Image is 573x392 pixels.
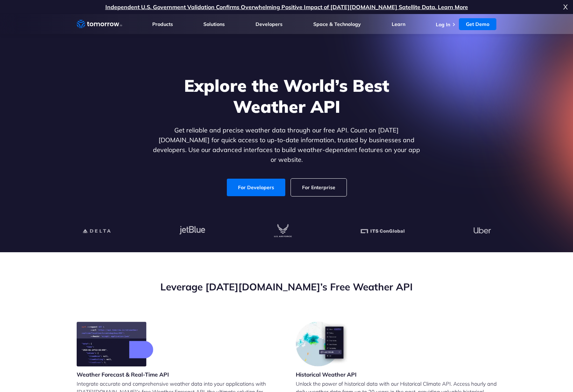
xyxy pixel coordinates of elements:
a: Learn [392,21,405,27]
a: For Enterprise [291,179,347,196]
h3: Weather Forecast & Real-Time API [77,371,169,378]
a: Log In [436,21,450,28]
h1: Explore the World’s Best Weather API [152,75,422,117]
a: Products [152,21,173,27]
a: Space & Technology [313,21,361,27]
h2: Leverage [DATE][DOMAIN_NAME]’s Free Weather API [77,280,497,294]
h3: Historical Weather API [296,371,357,378]
a: Independent U.S. Government Validation Confirms Overwhelming Positive Impact of [DATE][DOMAIN_NAM... [105,4,468,11]
a: Get Demo [459,18,496,30]
a: Home link [77,19,122,29]
a: For Developers [227,179,285,196]
p: Get reliable and precise weather data through our free API. Count on [DATE][DOMAIN_NAME] for quic... [152,125,422,165]
a: Developers [256,21,282,27]
a: Solutions [203,21,225,27]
